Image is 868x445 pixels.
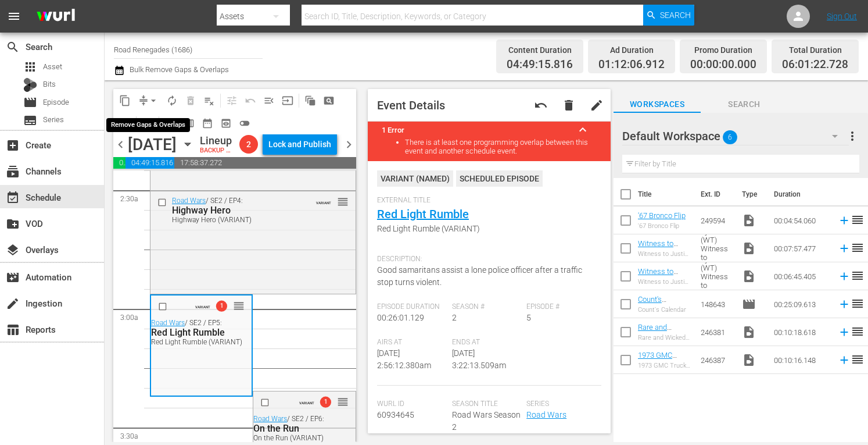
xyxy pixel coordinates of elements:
svg: Add to Schedule [838,354,851,366]
span: chevron_right [342,137,356,152]
a: Witness to Justice by A&E (WT) Witness to Justice: [PERSON_NAME] 150 [638,267,691,319]
svg: Add to Schedule [838,214,851,227]
th: Type [735,178,767,211]
span: Clear Lineup [200,91,218,110]
div: Highway Hero (VARIANT) [172,216,301,224]
span: date_range_outlined [202,118,213,129]
span: calendar_view_week_outlined [183,118,195,129]
span: chevron_left [113,137,128,152]
div: '67 Bronco Flip [638,222,686,230]
span: reorder [851,297,865,311]
span: 5 [526,313,531,322]
td: 00:06:45.405 [769,262,833,290]
span: Search [6,40,20,54]
div: / SE2 / EP5: [151,319,249,346]
svg: Add to Schedule [838,242,851,255]
div: Highway Hero [172,205,301,216]
span: reorder [851,241,865,255]
a: Road Wars [172,197,206,205]
span: Workspaces [614,97,701,112]
span: Create [6,138,20,152]
a: Red Light Rumble [377,207,469,221]
span: VARIANT [195,300,210,309]
th: Ext. ID [694,178,735,211]
span: Season # [452,302,521,312]
span: Bulk Remove Gaps & Overlaps [128,65,229,74]
th: Duration [767,178,837,211]
span: Season Title [452,400,521,409]
span: toggle_off [239,118,250,129]
svg: Add to Schedule [838,298,851,311]
a: Road Wars [151,319,185,327]
span: Video [742,213,756,227]
span: 24 hours Lineup View is OFF [235,114,254,133]
span: playlist_remove_outlined [203,95,215,106]
button: reorder [337,396,349,407]
td: Witness to Justice by A&E (WT) Witness to Justice: [PERSON_NAME] 150 [696,234,737,262]
span: Episode [43,97,69,108]
span: 00:00:00.000 [690,58,756,72]
span: Ends At [452,338,521,347]
span: Copy Lineup [116,91,134,110]
td: 00:07:57.477 [769,234,833,262]
td: 246387 [696,346,737,374]
span: Red Light Rumble (VARIANT) [377,223,596,235]
td: 148643 [696,290,737,318]
a: '67 Bronco Flip [638,211,686,220]
span: Episode # [526,302,596,312]
span: auto_awesome_motion_outlined [304,95,316,106]
span: 6 [723,125,737,149]
span: View Backup [217,114,235,133]
span: 1 [216,300,227,311]
span: content_copy [119,95,131,106]
div: Promo Duration [690,42,756,58]
button: undo [527,91,555,119]
span: menu [7,9,21,23]
span: Episode Duration [377,302,446,312]
span: Series [23,113,37,127]
div: VARIANT ( NAMED ) [377,170,453,187]
span: input [282,95,293,106]
div: 1973 GMC Truck Gets EPIC Air Brush [638,362,691,369]
td: 246381 [696,318,737,346]
span: VOD [6,217,20,231]
button: edit [583,91,611,119]
span: Episode [23,95,37,109]
span: Search [701,97,788,112]
span: 06:01:22.728 [782,58,848,72]
span: reorder [851,269,865,283]
div: BACKUP WILL DELIVER: [DATE] 4a (local) [200,147,235,155]
span: Video [742,325,756,339]
span: Video [742,353,756,367]
span: arrow_drop_down [148,95,159,106]
a: Witness to Justice by A&E (WT) Witness to Justice: [PERSON_NAME] 150 [638,239,691,291]
span: 1 [320,397,331,408]
a: Rare and Wicked 1962 [PERSON_NAME] [638,323,688,358]
button: reorder [233,300,245,311]
span: Ingestion [6,297,20,311]
span: reorder [851,353,865,366]
title: 1 Error [382,126,569,134]
span: Day Calendar View [157,112,180,134]
span: Overlays [6,243,20,257]
span: VARIANT [316,195,331,205]
div: Count's Calendar [638,306,691,314]
button: reorder [337,195,349,207]
button: Search [643,5,694,26]
td: 00:04:54.060 [769,207,833,234]
div: Total Duration [782,42,848,58]
a: Sign Out [827,12,857,21]
span: Revert to Primary Episode [534,98,548,112]
div: Bits [23,78,37,92]
span: reorder [337,195,349,208]
div: / SE2 / EP6: [253,415,352,442]
span: Description: [377,255,596,264]
span: 01:12:06.912 [113,157,125,169]
div: [DATE] [128,135,177,154]
span: [DATE] 3:22:13.509am [452,348,506,370]
div: Witness to Justice by A&E (WT) Witness to Justice: [PERSON_NAME] 150 [638,278,691,286]
li: There is at least one programming overlap between this event and another schedule event. [405,138,597,155]
th: Title [638,178,694,211]
div: On the Run [253,423,352,434]
span: keyboard_arrow_up [576,123,590,137]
